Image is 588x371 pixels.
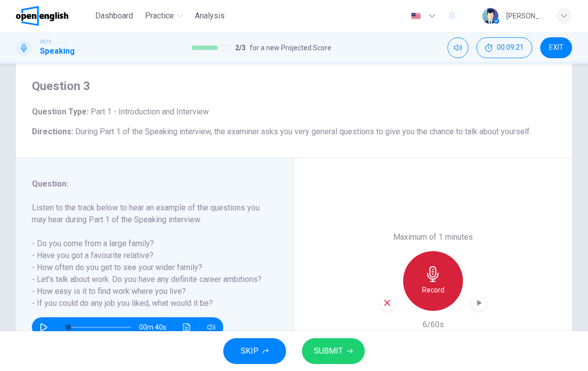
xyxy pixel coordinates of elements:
[32,106,556,118] h6: Question Type :
[393,231,473,243] h6: Maximum of 1 minutes
[16,6,91,26] a: OpenEnglish logo
[241,344,259,358] span: SKIP
[139,317,174,337] span: 00m 40s
[482,8,498,24] img: Profile picture
[223,338,286,364] button: SKIP
[40,45,75,57] h1: Speaking
[191,7,229,25] button: Analysis
[195,10,225,22] span: Analysis
[141,7,187,25] button: Practice
[540,37,572,58] button: EXIT
[32,178,266,190] h6: Question :
[403,251,463,311] button: Record
[95,10,133,22] span: Dashboard
[447,37,468,58] div: Mute
[302,338,365,364] button: SUBMIT
[32,202,266,309] h6: Listen to the track below to hear an example of the questions you may hear during Part 1 of the S...
[476,37,532,58] div: Hide
[40,38,51,45] span: IELTS
[32,126,556,138] h6: Directions :
[476,37,532,58] button: 00:09:21
[423,319,444,331] h6: 6/60s
[250,42,331,54] span: for a new Projected Score
[75,127,531,136] span: During Part 1 of the Speaking interview, the examiner asks you very general questions to give you...
[179,317,195,337] button: Click to see the audio transcription
[32,78,556,94] h4: Question 3
[91,7,137,25] button: Dashboard
[549,44,564,52] span: EXIT
[16,6,68,26] img: OpenEnglish logo
[314,344,343,358] span: SUBMIT
[145,10,174,22] span: Practice
[235,42,246,54] span: 2 / 3
[506,10,544,22] div: [PERSON_NAME]
[89,107,209,116] span: Part 1 - Introduction and Interview
[497,44,524,52] span: 00:09:21
[410,12,422,20] img: en
[422,284,444,296] h6: Record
